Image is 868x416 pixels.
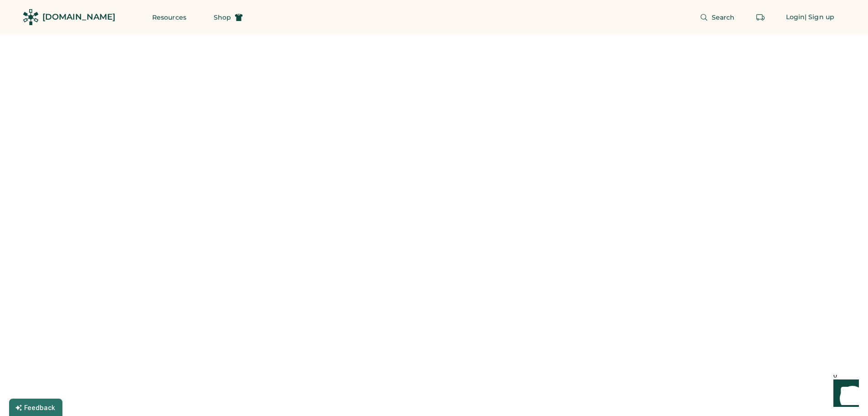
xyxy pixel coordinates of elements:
[214,14,231,21] span: Shop
[712,14,735,21] span: Search
[786,13,805,22] div: Login
[751,8,770,26] button: Retrieve an order
[141,8,197,26] button: Resources
[805,13,834,22] div: | Sign up
[42,11,115,23] div: [DOMAIN_NAME]
[825,375,864,414] iframe: Front Chat
[203,8,254,26] button: Shop
[689,8,746,26] button: Search
[23,9,39,25] img: Rendered Logo - Screens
